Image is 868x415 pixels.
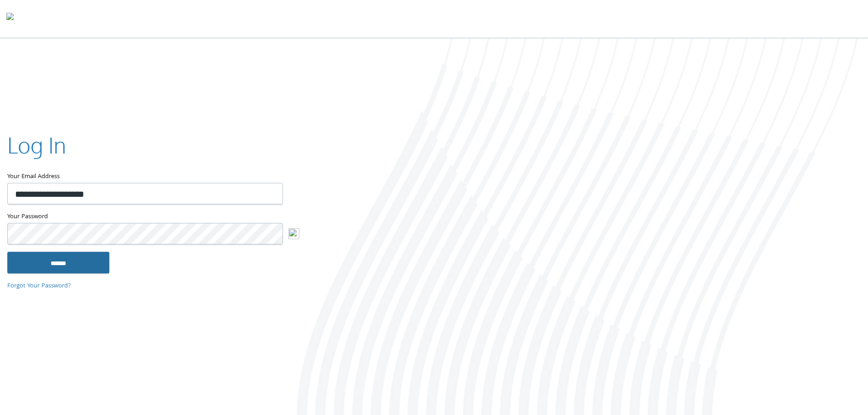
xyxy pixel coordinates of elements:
img: logo-new.svg [288,228,299,239]
a: Forgot Your Password? [7,281,71,291]
h2: Log In [7,130,66,160]
label: Your Password [7,211,282,223]
img: todyl-logo-dark.svg [6,10,14,28]
keeper-lock: Open Keeper Popup [265,228,276,239]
